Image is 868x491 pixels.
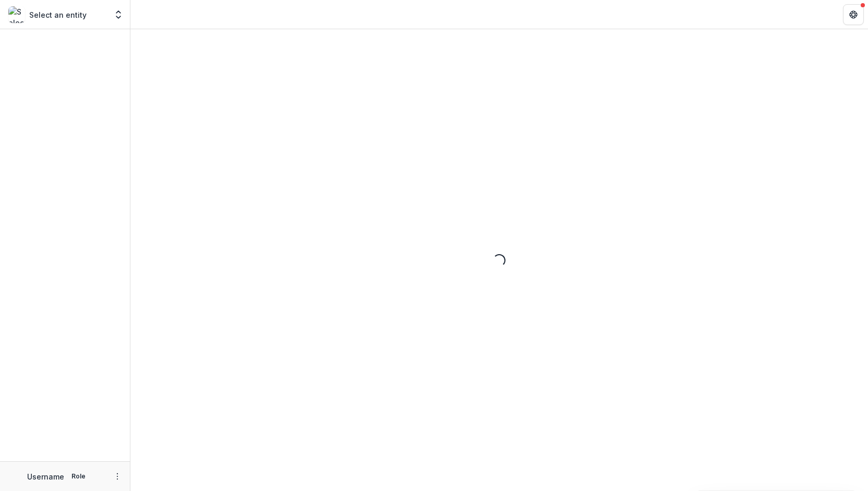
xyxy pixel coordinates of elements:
button: More [111,470,124,483]
p: Role [68,472,89,481]
p: Username [27,471,64,482]
button: Get Help [843,4,864,25]
img: Select an entity [8,6,25,23]
button: Open entity switcher [111,4,126,25]
p: Select an entity [29,9,87,20]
